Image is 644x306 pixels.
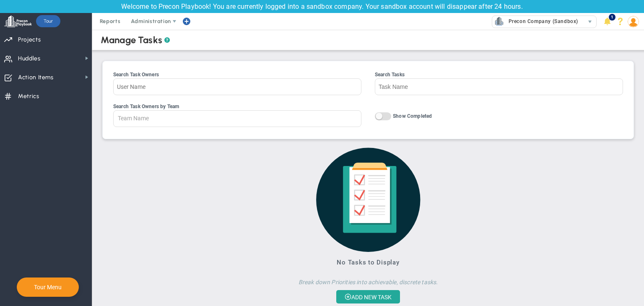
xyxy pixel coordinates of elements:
[609,14,615,21] span: 1
[213,259,524,266] h3: No Tasks to Display
[494,16,504,26] img: 33602.Company.photo
[18,31,41,49] span: Projects
[18,69,54,86] span: Action Items
[18,50,41,67] span: Huddles
[114,111,164,126] input: Search Task Owners by Team
[131,18,171,24] span: Administration
[113,72,361,78] div: Search Task Owners
[614,13,627,30] li: Help & Frequently Asked Questions (FAQ)
[375,78,623,95] input: Search Tasks
[601,13,614,30] li: Announcements
[18,88,39,105] span: Metrics
[113,104,361,109] div: Search Task Owners by Team
[375,72,623,78] div: Search Tasks
[113,78,361,95] input: Search Task Owners
[31,283,64,291] button: Tour Menu
[628,16,639,27] img: 209971.Person.photo
[584,16,596,28] span: select
[96,13,125,30] span: Reports
[101,34,170,46] div: Manage Tasks
[393,113,432,119] span: Show Completed
[504,16,578,27] span: Precon Company (Sandbox)
[336,290,400,303] button: ADD NEW TASK
[213,272,524,290] h4: Break down Priorities into achievable, discrete tasks.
